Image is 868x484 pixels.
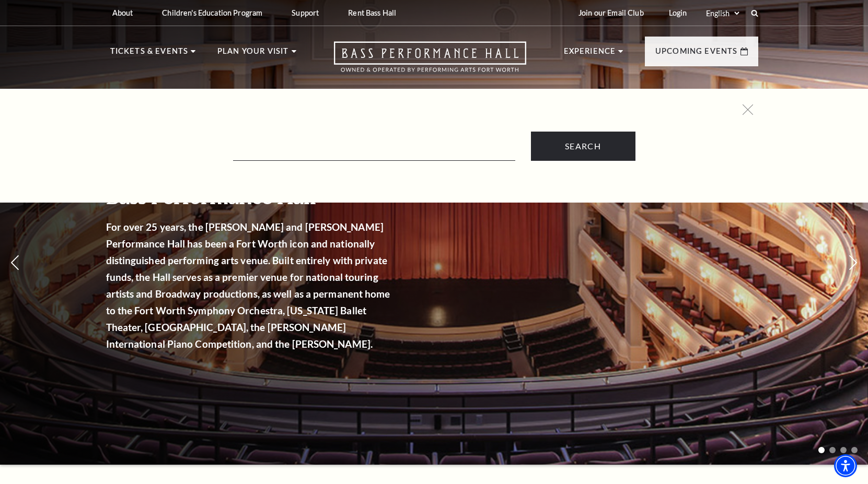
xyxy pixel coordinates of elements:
p: Experience [564,45,616,64]
p: Children's Education Program [162,8,262,17]
input: Text field [233,139,515,161]
p: Upcoming Events [655,45,738,64]
input: Submit button [531,132,635,161]
div: Accessibility Menu [834,454,857,477]
p: Rent Bass Hall [348,8,396,17]
p: Tickets & Events [110,45,189,64]
select: Select: [704,8,741,18]
a: Open this option [296,41,564,82]
p: About [112,8,133,17]
strong: For over 25 years, the [PERSON_NAME] and [PERSON_NAME] Performance Hall has been a Fort Worth ico... [106,221,390,350]
p: Support [292,8,319,17]
p: Plan Your Visit [217,45,289,64]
